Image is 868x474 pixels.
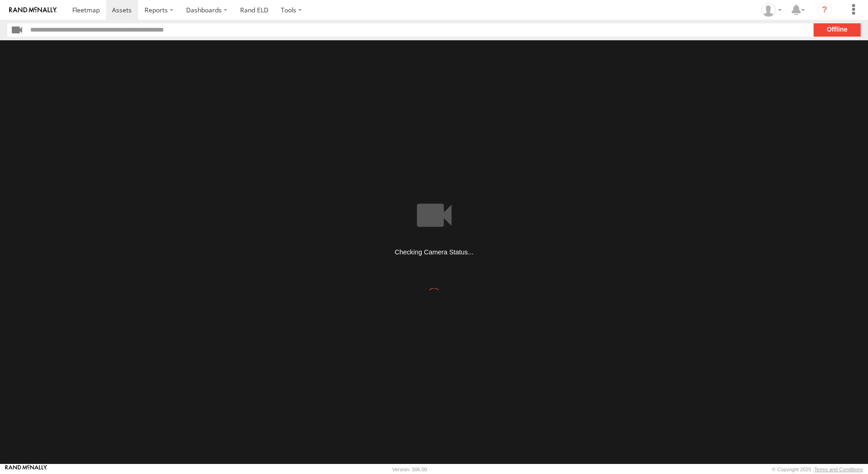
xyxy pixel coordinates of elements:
img: rand-logo.svg [9,7,57,13]
div: © Copyright 2025 - [772,467,863,472]
a: Terms and Conditions [814,467,863,472]
div: Gene Roberts [758,3,785,17]
a: Visit our Website [5,465,47,474]
i: ? [817,3,832,17]
div: Version: 306.00 [392,467,427,472]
